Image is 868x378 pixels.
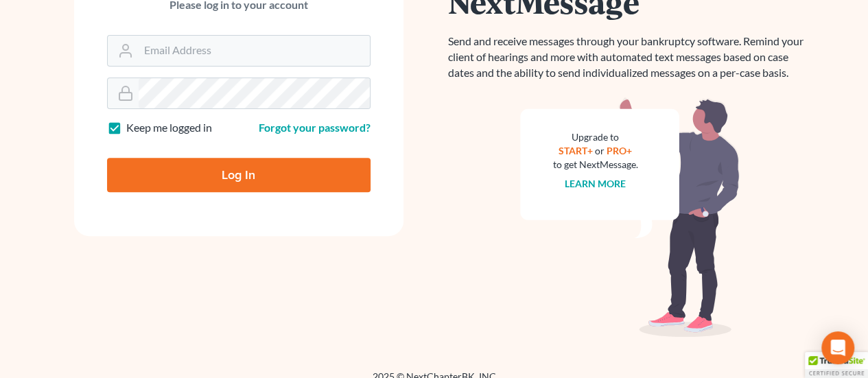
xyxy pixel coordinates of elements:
[595,145,605,156] span: or
[107,158,371,192] input: Log In
[259,121,371,134] a: Forgot your password?
[805,352,868,378] div: TrustedSite Certified
[553,158,638,172] div: to get NextMessage.
[448,34,812,81] p: Send and receive messages through your bankruptcy software. Remind your client of hearings and mo...
[565,178,626,189] a: Learn more
[520,97,740,338] img: nextmessage_bg-59042aed3d76b12b5cd301f8e5b87938c9018125f34e5fa2b7a6b67550977c72.svg
[821,331,854,364] div: Open Intercom Messenger
[607,145,632,156] a: PRO+
[126,120,212,136] label: Keep me logged in
[553,130,638,144] div: Upgrade to
[559,145,593,156] a: START+
[139,36,370,66] input: Email Address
